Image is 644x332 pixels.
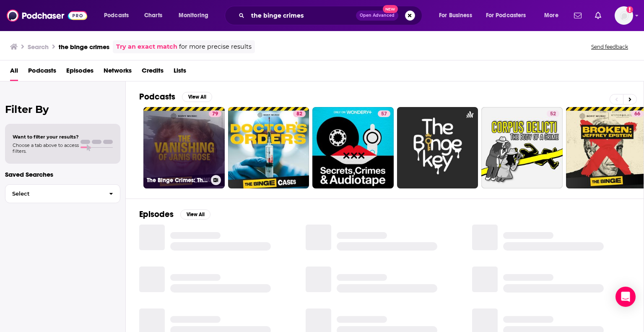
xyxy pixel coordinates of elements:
h3: The Binge Crimes: The Vanishing of [PERSON_NAME] [147,177,208,184]
a: PodcastsView All [139,91,212,102]
button: Open AdvancedNew [356,10,398,21]
a: 52 [481,107,563,188]
span: 52 [550,110,556,118]
input: Search podcasts, credits, & more... [248,9,356,22]
span: New [383,5,398,13]
a: 82 [293,110,306,117]
span: 57 [381,110,387,118]
button: View All [180,209,210,220]
a: Credits [142,64,164,81]
div: Search podcasts, credits, & more... [233,6,430,25]
span: Select [5,191,102,196]
img: User Profile [615,6,633,25]
span: 79 [212,110,218,118]
span: 66 [634,110,640,118]
a: All [10,64,18,81]
a: Try an exact match [116,42,177,52]
span: Choose a tab above to access filters. [13,142,79,154]
button: Select [5,184,120,203]
a: Episodes [66,64,93,81]
span: For Podcasters [486,10,526,21]
a: 57 [378,110,390,117]
a: EpisodesView All [139,209,210,220]
span: Monitoring [179,10,208,21]
span: Charts [144,10,162,21]
a: 66 [631,110,644,117]
a: Show notifications dropdown [571,8,585,23]
span: for more precise results [179,42,252,52]
button: View All [182,92,212,102]
span: Open Advanced [360,13,395,18]
button: open menu [480,9,538,22]
a: 79 [209,110,221,117]
button: open menu [433,9,483,22]
h2: Filter By [5,103,120,115]
p: Saved Searches [5,170,120,178]
span: More [544,10,558,21]
span: Want to filter your results? [13,134,79,140]
a: Show notifications dropdown [592,8,605,23]
svg: Add a profile image [626,6,633,13]
h3: Search [28,43,49,51]
a: Charts [139,9,167,22]
button: open menu [538,9,569,22]
h2: Episodes [139,209,174,220]
span: For Business [439,10,472,21]
a: 82 [228,107,309,188]
a: Networks [104,64,132,81]
h2: Podcasts [139,91,175,102]
img: Podchaser - Follow, Share and Rate Podcasts [7,8,87,24]
button: open menu [173,9,219,22]
h3: the binge crimes [59,43,109,51]
span: 82 [296,110,302,118]
span: Logged in as tmathaidavis [615,6,633,25]
a: 79The Binge Crimes: The Vanishing of [PERSON_NAME] [143,107,225,188]
div: Open Intercom Messenger [615,287,636,307]
button: Send feedback [589,43,631,50]
a: Lists [174,64,186,81]
button: open menu [98,9,140,22]
a: 52 [547,110,559,117]
a: Podcasts [28,64,56,81]
span: Podcasts [104,10,129,21]
a: 57 [312,107,394,188]
button: Show profile menu [615,6,633,25]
